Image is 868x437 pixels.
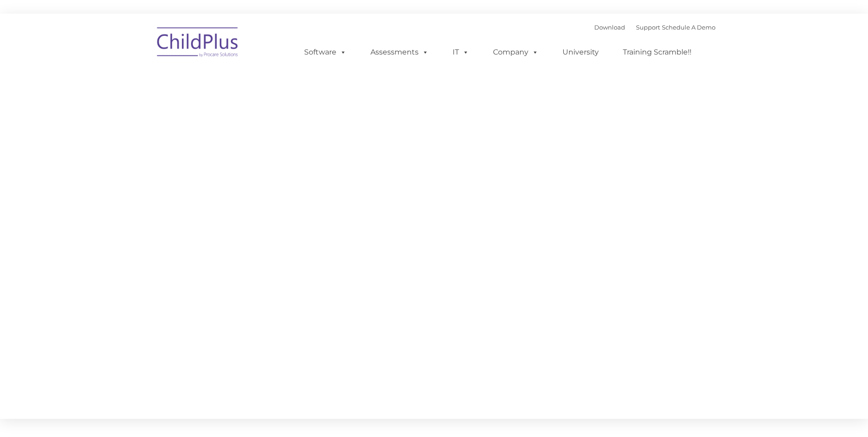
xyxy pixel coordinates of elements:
a: Schedule A Demo [662,24,715,31]
a: IT [444,43,478,61]
a: Software [295,43,355,61]
a: Assessments [361,43,438,61]
a: Download [594,24,625,31]
a: Company [484,43,547,61]
img: ChildPlus by Procare Solutions [153,21,243,66]
a: University [553,43,608,61]
a: Support [636,24,660,31]
a: Training Scramble!! [614,43,700,61]
font: | [594,24,715,31]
